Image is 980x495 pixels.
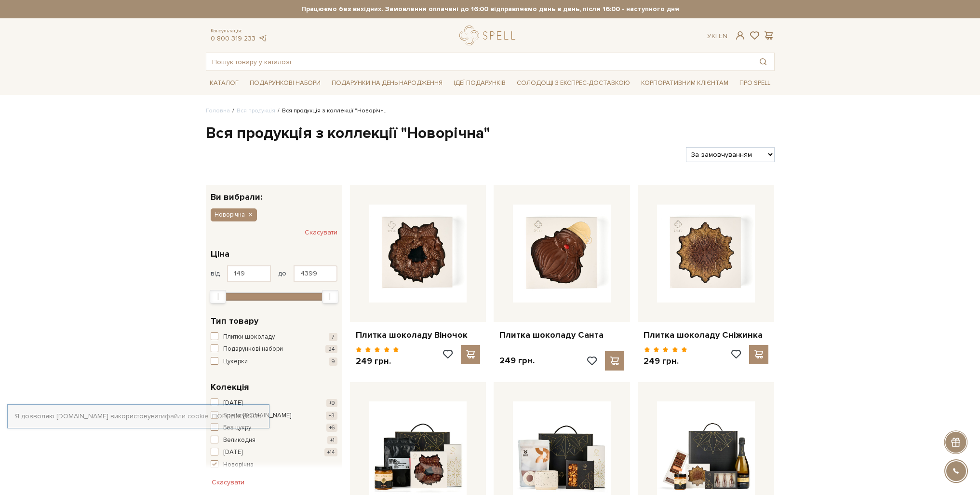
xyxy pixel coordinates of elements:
span: Плитки шоколаду [223,332,275,342]
button: Spell x [DOMAIN_NAME] +3 [211,411,337,421]
span: +6 [326,424,337,432]
a: En [719,32,727,40]
a: Плитка шоколаду Сніжинка [644,330,768,341]
a: Ідеї подарунків [450,76,510,91]
button: [DATE] +14 [211,448,337,457]
span: Консультація: [211,28,268,34]
span: до [278,269,286,278]
span: +9 [326,399,337,407]
a: Подарунки на День народження [328,76,446,91]
button: Скасувати [305,225,337,240]
span: Тип товару [211,315,258,328]
span: Великодня [223,436,255,445]
button: Плитки шоколаду 7 [211,332,337,342]
button: Без цукру +6 [211,423,337,433]
a: Головна [206,107,230,114]
button: Подарункові набори 24 [211,344,337,354]
span: Подарункові набори [223,344,283,354]
button: Новорічна [211,460,337,470]
a: 0 800 319 233 [211,34,255,42]
div: Min [210,290,226,303]
span: 9 [329,357,337,366]
a: Подарункові набори [246,76,324,91]
span: Ціна [211,247,229,261]
a: logo [459,26,520,45]
a: Солодощі з експрес-доставкою [513,75,634,91]
span: від [211,269,220,278]
span: +14 [324,448,337,456]
div: Ви вибрали: [206,185,342,201]
a: telegram [258,34,268,42]
a: Плитка шоколаду Віночок [356,330,481,341]
span: Новорічна [215,210,245,219]
span: [DATE] [223,448,242,457]
button: Скасувати [206,475,250,490]
span: 7 [329,333,337,341]
span: +1 [327,436,337,444]
h1: Вся продукція з коллекції "Новорічна" [206,124,775,144]
p: 249 грн. [499,355,535,366]
input: Пошук товару у каталозі [206,53,752,70]
a: файли cookie [165,412,209,420]
span: | [715,32,717,40]
input: Ціна [227,265,271,282]
button: Великодня +1 [211,436,337,445]
strong: Працюємо без вихідних. Замовлення оплачені до 16:00 відправляємо день в день, після 16:00 - насту... [206,5,775,14]
button: [DATE] +9 [211,399,337,408]
button: Новорічна [211,208,257,221]
span: 24 [325,345,337,353]
input: Ціна [294,265,337,282]
a: Погоджуюсь [212,412,261,421]
p: 249 грн. [644,356,687,367]
li: Вся продукція з коллекції "Новорічн.. [275,107,387,115]
button: Пошук товару у каталозі [752,53,774,70]
p: 249 грн. [356,356,400,367]
a: Вся продукція [237,107,275,114]
a: Плитка шоколаду Санта [499,330,624,341]
a: Про Spell [736,76,774,91]
span: +3 [326,412,337,420]
span: [DATE] [223,399,242,408]
a: Каталог [206,76,242,91]
div: Ук [707,32,727,41]
div: Max [322,290,338,303]
span: Цукерки [223,357,248,367]
a: Корпоративним клієнтам [637,76,732,91]
button: Цукерки 9 [211,357,337,367]
span: Колекція [211,381,249,394]
span: Новорічна [223,460,254,470]
div: Я дозволяю [DOMAIN_NAME] використовувати [8,412,269,421]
